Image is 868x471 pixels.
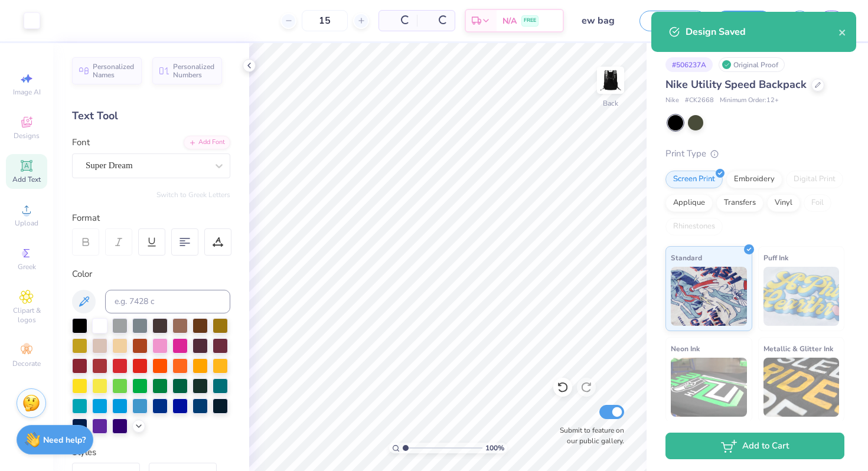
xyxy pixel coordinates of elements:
[838,25,847,39] button: close
[502,15,517,27] span: N/A
[665,171,723,188] div: Screen Print
[716,194,763,212] div: Transfers
[804,194,831,212] div: Foil
[72,136,90,149] label: Font
[72,267,230,281] div: Color
[665,194,713,212] div: Applique
[719,57,785,72] div: Original Proof
[665,77,807,91] span: Nike Utility Speed Backpack
[665,218,723,235] div: Rhinestones
[12,359,41,368] span: Decorate
[173,63,215,79] span: Personalized Numbers
[485,443,504,453] span: 100 %
[72,446,230,459] div: Styles
[6,306,47,325] span: Clipart & logos
[720,96,779,106] span: Minimum Order: 12 +
[524,17,536,25] span: FREE
[665,433,844,459] button: Add to Cart
[72,211,231,225] div: Format
[639,11,707,31] button: Save as
[14,131,40,140] span: Designs
[767,194,800,212] div: Vinyl
[156,190,230,199] button: Switch to Greek Letters
[726,171,782,188] div: Embroidery
[13,87,41,97] span: Image AI
[685,96,714,106] span: # CK2668
[671,251,702,264] span: Standard
[665,147,844,161] div: Print Type
[105,290,230,313] input: e.g. 7428 c
[763,267,840,326] img: Puff Ink
[72,108,230,124] div: Text Tool
[93,63,135,79] span: Personalized Names
[786,171,843,188] div: Digital Print
[665,96,679,106] span: Nike
[665,57,713,72] div: # 506237A
[599,68,622,92] img: Back
[553,425,624,446] label: Submit to feature on our public gallery.
[15,218,38,228] span: Upload
[573,9,631,32] input: Untitled Design
[671,342,700,355] span: Neon Ink
[763,358,840,417] img: Metallic & Glitter Ink
[302,10,348,31] input: – –
[763,251,788,264] span: Puff Ink
[12,175,41,184] span: Add Text
[18,262,36,272] span: Greek
[671,358,747,417] img: Neon Ink
[686,25,838,39] div: Design Saved
[43,434,86,446] strong: Need help?
[603,98,618,109] div: Back
[184,136,230,149] div: Add Font
[671,267,747,326] img: Standard
[763,342,833,355] span: Metallic & Glitter Ink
